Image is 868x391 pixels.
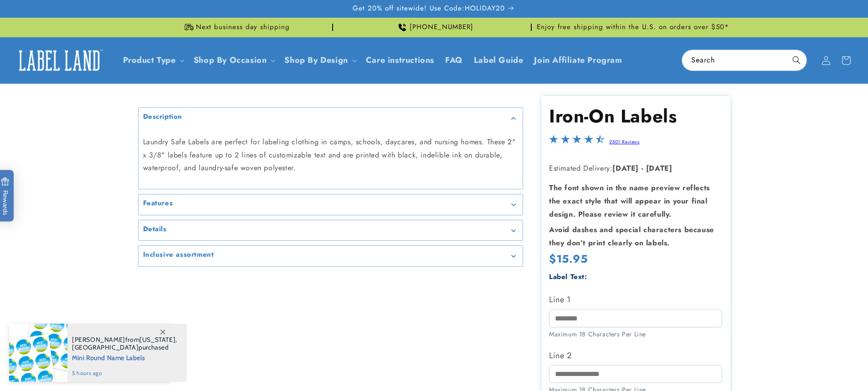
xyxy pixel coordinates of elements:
[474,55,524,66] span: Label Guide
[549,292,722,307] label: Line 1
[440,50,468,71] a: FAQ
[337,18,532,37] div: Announcement
[143,112,183,122] h2: Description
[143,136,518,175] p: Laundry Safe Labels are perfect for labeling clothing in camps, schools, daycares, and nursing ho...
[410,23,473,32] span: [PHONE_NUMBER]
[609,138,639,145] a: 2801 Reviews
[123,54,176,66] a: Product Type
[284,54,348,66] a: Shop By Design
[143,225,167,234] h2: Details
[549,348,722,363] label: Line 2
[118,50,188,71] summary: Product Type
[549,272,587,282] label: Label Text:
[188,50,279,71] summary: Shop By Occasion
[549,137,605,147] span: 4.5-star overall rating
[139,335,175,344] span: [US_STATE]
[139,108,523,128] summary: Description
[537,23,729,32] span: Enjoy free shipping within the U.S. on orders over $50*
[549,224,714,248] strong: Avoid dashes and special characters because they don’t print clearly on labels.
[279,50,360,71] summary: Shop By Design
[143,199,173,208] h2: Features
[139,220,523,241] summary: Details
[194,55,267,66] span: Shop By Occasion
[612,163,639,173] strong: [DATE]
[72,343,139,351] span: [GEOGRAPHIC_DATA]
[72,335,125,344] span: [PERSON_NAME]
[534,55,622,66] span: Join Affiliate Program
[549,104,722,128] h1: Iron-On Labels
[139,194,523,215] summary: Features
[646,163,673,173] strong: [DATE]
[14,46,105,75] img: Label Land
[138,18,333,37] div: Announcement
[445,55,463,66] span: FAQ
[529,50,627,71] a: Join Affiliate Program
[642,163,644,173] strong: -
[143,250,214,259] h2: Inclusive assortment
[468,50,529,71] a: Label Guide
[10,43,108,78] a: Label Land
[535,18,730,37] div: Announcement
[549,330,722,339] div: Maximum 18 Characters Per Line
[549,183,710,219] strong: The font shown in the name preview reflects the exact style that will appear in your final design...
[72,336,177,351] span: from , purchased
[196,23,290,32] span: Next business day shipping
[139,246,523,266] summary: Inclusive assortment
[138,107,523,266] media-gallery: Gallery Viewer
[1,177,10,215] span: Rewards
[786,50,806,70] button: Search
[353,4,505,13] span: Get 20% off sitewide! Use Code:HOLIDAY20
[549,252,588,266] span: $15.95
[549,162,722,175] p: Estimated Delivery:
[366,55,434,66] span: Care instructions
[360,50,440,71] a: Care instructions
